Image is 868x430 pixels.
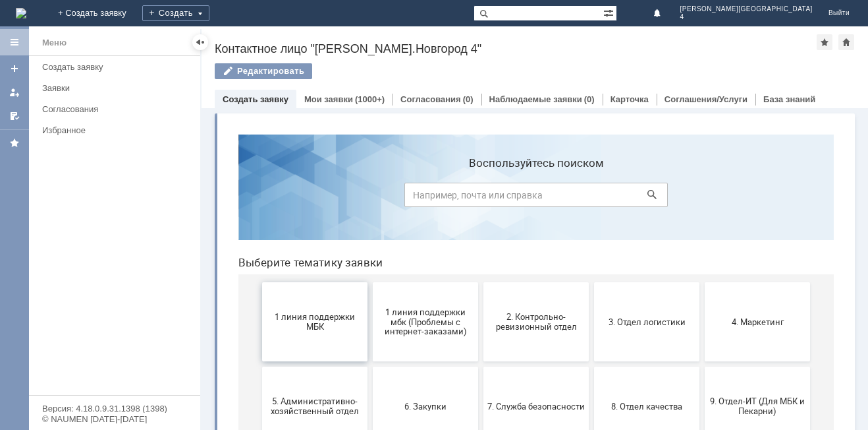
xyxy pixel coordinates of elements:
[481,361,578,371] span: Финансовый отдел
[145,243,250,322] button: 6. Закупки
[4,82,25,103] a: Мои заявки
[37,78,198,98] a: Заявки
[38,272,136,292] span: 5. Административно-хозяйственный отдел
[192,34,208,50] div: Скрыть меню
[145,158,250,237] button: 1 линия поддержки мбк (Проблемы с интернет-заказами)
[584,94,595,104] div: (0)
[34,327,140,406] button: Бухгалтерия (для мбк)
[176,59,440,83] input: Например, почта или справка
[370,361,468,371] span: Отдел-ИТ (Офис)
[42,125,178,135] div: Избранное
[463,94,474,104] div: (0)
[680,13,813,21] span: 4
[11,132,606,145] header: Выберите тематику заявки
[304,94,353,104] a: Мои заявки
[665,94,747,104] a: Соглашения/Услуги
[259,357,357,377] span: Отдел-ИТ (Битрикс24 и CRM)
[176,32,440,46] label: Воспользуйтесь поиском
[37,57,198,77] a: Создать заявку
[259,277,357,287] span: 7. Служба безопасности
[223,94,288,104] a: Создать заявку
[42,83,192,93] div: Заявки
[256,243,361,322] button: 7. Служба безопасности
[481,272,578,292] span: 9. Отдел-ИТ (Для МБК и Пекарни)
[42,35,67,51] div: Меню
[42,104,192,114] div: Согласования
[256,327,361,406] button: Отдел-ИТ (Битрикс24 и CRM)
[149,277,246,287] span: 6. Закупки
[37,99,198,119] a: Согласования
[42,415,187,423] div: © NAUMEN [DATE]-[DATE]
[817,34,832,50] div: Добавить в избранное
[34,243,140,322] button: 5. Административно-хозяйственный отдел
[610,94,649,104] a: Карточка
[366,243,472,322] button: 8. Отдел качества
[481,193,578,202] span: 4. Маркетинг
[366,158,472,237] button: 3. Отдел логистики
[42,62,192,72] div: Создать заявку
[489,94,582,104] a: Наблюдаемые заявки
[477,327,582,406] button: Финансовый отдел
[215,42,817,55] div: Контактное лицо "[PERSON_NAME].Новгород 4"
[680,5,813,13] span: [PERSON_NAME][GEOGRAPHIC_DATA]
[149,183,246,212] span: 1 линия поддержки мбк (Проблемы с интернет-заказами)
[838,34,854,50] div: Сделать домашней страницей
[477,158,582,237] button: 4. Маркетинг
[256,158,361,237] button: 2. Контрольно-ревизионный отдел
[42,404,187,413] div: Версия: 4.18.0.9.31.1398 (1398)
[16,8,26,18] a: Перейти на домашнюю страницу
[16,8,26,18] img: logo
[370,277,468,287] span: 8. Отдел качества
[4,106,25,127] a: Мои согласования
[4,58,25,79] a: Создать заявку
[370,193,468,202] span: 3. Отдел логистики
[355,94,385,104] div: (1000+)
[603,6,616,18] span: Расширенный поиск
[38,361,136,371] span: Бухгалтерия (для мбк)
[34,158,140,237] button: 1 линия поддержки МБК
[259,188,357,208] span: 2. Контрольно-ревизионный отдел
[145,327,250,406] button: Отдел ИТ (1С)
[366,327,472,406] button: Отдел-ИТ (Офис)
[763,94,815,104] a: База знаний
[38,188,136,208] span: 1 линия поддержки МБК
[477,243,582,322] button: 9. Отдел-ИТ (Для МБК и Пекарни)
[149,361,246,371] span: Отдел ИТ (1С)
[142,5,209,21] div: Создать
[400,94,461,104] a: Согласования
